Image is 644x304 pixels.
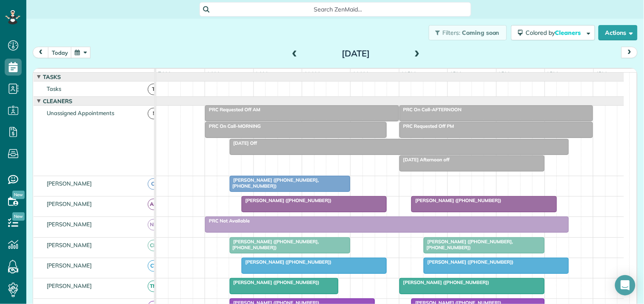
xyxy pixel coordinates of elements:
button: Actions [599,25,638,40]
span: [PERSON_NAME] [45,200,94,207]
span: [PERSON_NAME] ([PHONE_NUMBER]) [241,259,332,265]
span: PRC Requested Off AM [205,107,261,113]
span: [PERSON_NAME] ([PHONE_NUMBER]) [423,259,514,265]
span: [PERSON_NAME] ([PHONE_NUMBER], [PHONE_NUMBER]) [229,177,319,189]
span: T [148,84,159,95]
span: ! [148,108,159,119]
span: AR [148,199,159,210]
span: Cleaners [41,98,74,104]
span: [PERSON_NAME] ([PHONE_NUMBER]) [241,197,332,203]
span: [DATE] Off [229,140,258,146]
span: Tasks [45,85,63,92]
h2: [DATE] [303,49,409,58]
button: Colored byCleaners [511,25,595,40]
span: Filters: [443,29,461,37]
span: Cleaners [555,29,582,37]
span: 11am [351,70,370,77]
span: PRC On Call-MORNING [205,123,261,129]
button: next [622,47,638,58]
span: [PERSON_NAME] ([PHONE_NUMBER], [PHONE_NUMBER]) [229,239,319,251]
span: 2pm [497,70,512,77]
span: [PERSON_NAME] [45,282,94,289]
span: Colored by [526,29,584,37]
span: [PERSON_NAME] [45,221,94,228]
span: 1pm [448,70,463,77]
span: 4pm [594,70,609,77]
span: 9am [254,70,270,77]
span: [PERSON_NAME] [45,242,94,248]
span: 3pm [545,70,560,77]
span: Unassigned Appointments [45,110,116,116]
span: CM [148,240,159,251]
span: [PERSON_NAME] ([PHONE_NUMBER]) [399,279,490,285]
span: New [12,212,25,221]
span: CJ [148,178,159,190]
span: [PERSON_NAME] ([PHONE_NUMBER]) [411,197,502,203]
span: TM [148,281,159,292]
span: PRC Not Available [205,218,250,224]
span: [PERSON_NAME] ([PHONE_NUMBER], [PHONE_NUMBER]) [423,239,513,251]
button: today [48,47,72,58]
span: 8am [205,70,221,77]
span: Tasks [41,73,62,80]
span: [PERSON_NAME] ([PHONE_NUMBER]) [229,279,320,285]
span: ND [148,219,159,231]
span: [PERSON_NAME] [45,180,94,187]
span: 7am [156,70,172,77]
button: prev [33,47,49,58]
span: 10am [302,70,321,77]
span: Coming soon [462,29,500,37]
span: New [12,191,25,199]
span: CT [148,260,159,272]
span: PRC Requested Off PM [399,123,455,129]
span: [DATE] Afternoon off [399,157,450,163]
span: PRC On Call-AFTERNOON [399,107,462,113]
span: 12pm [399,70,418,77]
div: Open Intercom Messenger [615,275,636,296]
span: [PERSON_NAME] [45,262,94,269]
